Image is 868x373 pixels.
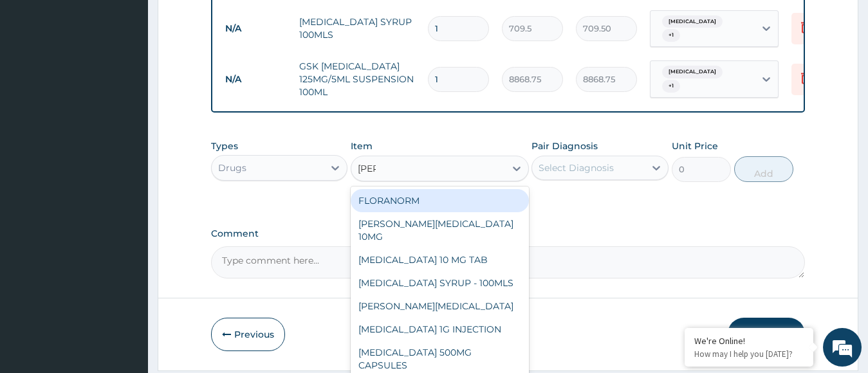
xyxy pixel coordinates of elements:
[219,17,293,41] td: N/A
[662,80,680,93] span: + 1
[351,271,529,295] div: [MEDICAL_DATA] SYRUP - 100MLS
[662,15,723,28] span: [MEDICAL_DATA]
[6,242,245,287] textarea: Type your message and hit 'Enter'
[293,53,421,105] td: GSK [MEDICAL_DATA] 125MG/5ML SUSPENSION 100ML
[694,349,804,359] p: How may I help you today?
[211,318,285,351] button: Previous
[351,318,529,341] div: [MEDICAL_DATA] 1G INJECTION
[531,140,598,152] label: Pair Diagnosis
[351,140,373,152] label: Item
[351,248,529,271] div: [MEDICAL_DATA] 10 MG TAB
[694,335,804,347] div: We're Online!
[219,68,293,91] td: N/A
[67,72,216,89] div: Chat with us now
[734,156,793,182] button: Add
[728,318,805,351] button: Submit
[672,140,718,152] label: Unit Price
[293,9,421,48] td: [MEDICAL_DATA] SYRUP 100MLS
[539,161,614,174] div: Select Diagnosis
[351,189,529,212] div: FLORANORM
[351,295,529,318] div: [PERSON_NAME][MEDICAL_DATA]
[351,212,529,248] div: [PERSON_NAME][MEDICAL_DATA] 10MG
[75,107,178,237] span: We're online!
[662,29,680,42] span: + 1
[211,6,242,37] div: Minimize live chat window
[211,141,238,152] label: Types
[24,64,52,96] img: d_794563401_company_1708531726252_794563401
[218,161,246,174] div: Drugs
[211,228,806,239] label: Comment
[662,66,723,78] span: [MEDICAL_DATA]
